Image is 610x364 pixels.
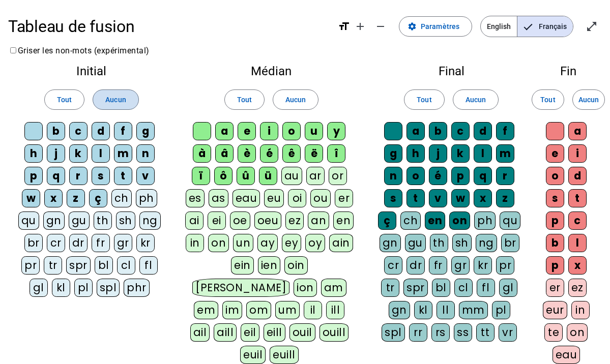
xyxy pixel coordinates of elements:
[335,189,353,207] div: er
[543,301,567,319] div: eur
[74,279,93,297] div: pl
[481,16,517,37] span: English
[214,167,233,185] div: ô
[186,234,204,252] div: in
[414,301,432,319] div: kl
[474,256,492,275] div: kr
[92,144,110,163] div: l
[333,211,354,230] div: en
[10,47,16,53] input: Griser les non-mots (expérimental)
[238,144,256,163] div: è
[454,279,473,297] div: cl
[30,279,48,297] div: gl
[47,167,65,185] div: q
[382,323,405,342] div: spl
[546,167,564,185] div: o
[47,122,65,140] div: b
[69,234,88,252] div: dr
[451,256,470,275] div: gr
[294,279,317,297] div: ion
[24,144,43,163] div: h
[69,167,88,185] div: r
[568,189,587,207] div: t
[310,189,331,207] div: ou
[282,234,301,252] div: ey
[500,211,520,230] div: qu
[404,89,444,110] button: Tout
[94,211,112,230] div: th
[305,144,323,163] div: ë
[370,16,391,37] button: Diminuer la taille de la police
[578,94,599,106] span: Aucun
[24,167,43,185] div: p
[139,256,158,275] div: fl
[329,167,347,185] div: or
[384,144,402,163] div: g
[409,323,427,342] div: rr
[214,323,237,342] div: aill
[496,144,514,163] div: m
[568,144,587,163] div: i
[264,189,284,207] div: eu
[282,144,301,163] div: ê
[285,94,306,106] span: Aucun
[406,189,425,207] div: t
[451,167,470,185] div: p
[105,94,126,106] span: Aucun
[52,279,70,297] div: kl
[241,323,259,342] div: eil
[459,301,488,319] div: mm
[69,122,88,140] div: c
[429,167,447,185] div: é
[97,279,120,297] div: spl
[568,211,587,230] div: c
[114,122,132,140] div: f
[354,20,366,33] mat-icon: add
[429,256,447,275] div: fr
[400,211,421,230] div: ch
[136,234,155,252] div: kr
[270,346,298,364] div: euill
[378,211,396,230] div: ç
[474,144,492,163] div: l
[185,211,204,230] div: ai
[567,323,588,342] div: on
[496,256,514,275] div: pr
[16,65,167,77] h2: Initial
[384,167,402,185] div: n
[389,301,410,319] div: gn
[429,189,447,207] div: v
[380,234,401,252] div: gn
[431,323,450,342] div: rs
[258,256,281,275] div: ien
[429,144,447,163] div: j
[568,256,587,275] div: x
[517,16,573,37] span: Français
[421,20,459,33] span: Paramètres
[406,122,425,140] div: a
[477,279,495,297] div: fl
[190,323,210,342] div: ail
[474,167,492,185] div: q
[282,122,301,140] div: o
[8,10,330,43] h1: Tableau de fusion
[281,167,302,185] div: au
[553,346,580,364] div: eau
[453,89,499,110] button: Aucun
[381,279,399,297] div: tr
[451,144,470,163] div: k
[230,211,250,230] div: oe
[139,211,161,230] div: ng
[43,211,65,230] div: gn
[246,301,271,319] div: om
[476,234,497,252] div: ng
[254,211,282,230] div: oeu
[501,234,519,252] div: br
[89,189,107,207] div: ç
[425,211,445,230] div: en
[186,189,205,207] div: es
[546,234,564,252] div: b
[92,122,110,140] div: d
[193,144,211,163] div: à
[208,234,229,252] div: on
